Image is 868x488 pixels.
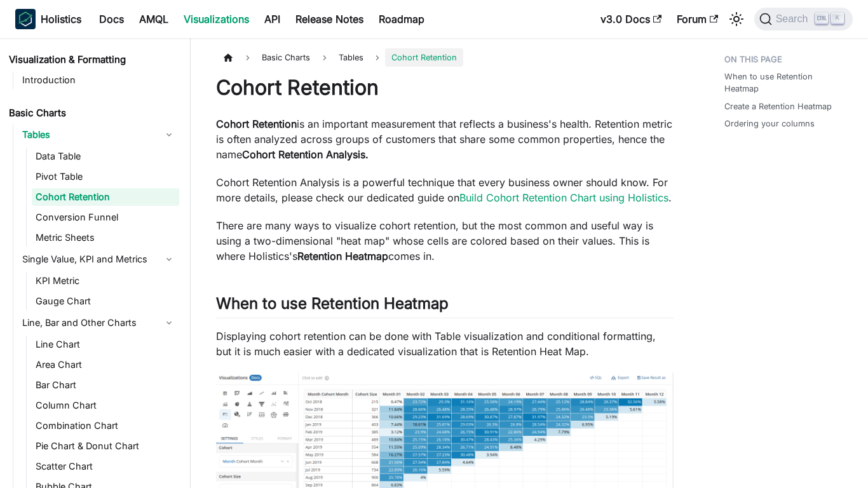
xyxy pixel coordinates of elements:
[15,9,36,29] img: Holistics
[724,100,832,112] a: Create a Retention Heatmap
[176,9,257,29] a: Visualizations
[92,9,132,29] a: Docs
[15,9,81,29] a: HolisticsHolistics
[32,147,179,165] a: Data Table
[32,168,179,186] a: Pivot Table
[669,9,726,29] a: Forum
[32,457,179,475] a: Scatter Chart
[5,51,179,69] a: Visualization & Formatting
[216,118,297,130] strong: Cohort Retention
[772,13,816,25] span: Search
[18,249,179,269] a: Single Value, KPI and Metrics
[371,9,432,29] a: Roadmap
[216,75,674,100] h1: Cohort Retention
[18,71,179,89] a: Introduction
[216,329,674,359] p: Displaying cohort retention can be done with Table visualization and conditional formatting, but ...
[754,8,853,30] button: Search (Ctrl+K)
[216,294,674,318] h2: When to use Retention Heatmap
[32,376,179,394] a: Bar Chart
[216,48,240,67] a: Home page
[726,9,747,29] button: Switch between dark and light mode (currently light mode)
[32,272,179,290] a: KPI Metric
[255,48,316,67] span: Basic Charts
[32,229,179,247] a: Metric Sheets
[5,104,179,122] a: Basic Charts
[724,118,815,130] a: Ordering your columns
[297,250,388,262] strong: Retention Heatmap
[257,9,288,29] a: API
[216,175,674,205] p: Cohort Retention Analysis is a powerful technique that every business owner should know. For more...
[32,335,179,353] a: Line Chart
[332,48,370,67] span: Tables
[385,48,463,67] span: Cohort Retention
[724,71,848,95] a: When to use Retention Heatmap
[216,218,674,264] p: There are many ways to visualize cohort retention, but the most common and useful way is using a ...
[216,116,674,162] p: is an important measurement that reflects a business's health. Retention metric is often analyzed...
[32,396,179,414] a: Column Chart
[288,9,371,29] a: Release Notes
[459,191,668,204] a: Build Cohort Retention Chart using Holistics
[242,148,369,161] strong: Cohort Retention Analysis.
[32,292,179,310] a: Gauge Chart
[32,356,179,374] a: Area Chart
[216,48,674,67] nav: Breadcrumbs
[831,13,844,24] kbd: K
[41,11,81,27] b: Holistics
[32,208,179,226] a: Conversion Funnel
[18,313,179,333] a: Line, Bar and Other Charts
[32,417,179,435] a: Combination Chart
[18,125,179,145] a: Tables
[593,9,669,29] a: v3.0 Docs
[32,437,179,455] a: Pie Chart & Donut Chart
[132,9,176,29] a: AMQL
[32,188,179,206] a: Cohort Retention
